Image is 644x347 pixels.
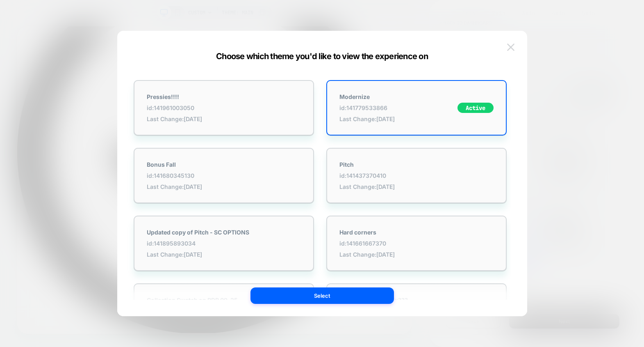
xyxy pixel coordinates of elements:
span: id: 141661667370 [339,240,395,247]
span: id: 141895893034 [147,240,249,247]
strong: Hard corners [339,229,395,236]
div: Choose which theme you'd like to view the experience on [117,51,527,61]
span: Last Change: [DATE] [339,251,395,258]
button: Select [250,287,394,304]
span: id: 141961003050 [147,104,202,111]
strong: Pitch [339,161,395,168]
span: Last Change: [DATE] [147,251,249,258]
span: Last Change: [DATE] [147,183,202,190]
strong: Bonus Fall [147,161,202,168]
span: Last Change: [DATE] [339,183,395,190]
span: id: 141680345130 [147,172,202,179]
strong: Pressies!!!! [147,93,202,100]
span: Last Change: [DATE] [339,115,395,122]
strong: Updated copy of Pitch - SC OPTIONS [147,229,249,236]
strong: Modernize [339,93,395,100]
span: Last Change: [DATE] [147,115,202,122]
span: id: 141779533866 [339,104,395,111]
span: id: 141437370410 [339,172,395,179]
